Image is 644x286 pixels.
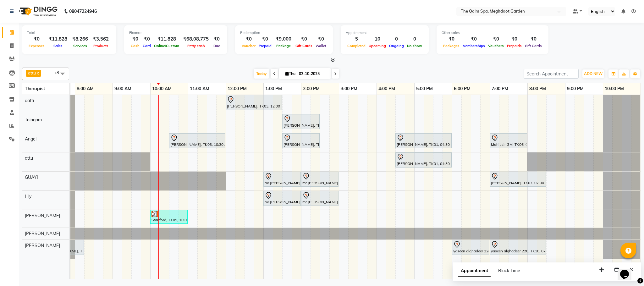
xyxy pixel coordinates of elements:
[405,36,424,43] div: 0
[28,70,36,75] span: attu
[283,115,319,128] div: [PERSON_NAME], TK04, 01:30 PM-02:30 PM, Swedish De-Stress - 60 Mins
[211,36,222,43] div: ₹0
[396,134,451,147] div: [PERSON_NAME], TK01, 04:30 PM-06:00 PM, Javanese Pampering - 90 Mins
[487,36,505,43] div: ₹0
[314,44,328,48] span: Wallet
[396,153,451,167] div: [PERSON_NAME], TK01, 04:30 PM-06:00 PM, Javanese Pampering - 90 Mins
[226,84,248,93] a: 12:00 PM
[584,71,603,76] span: ADD NEW
[346,36,367,43] div: 5
[388,36,405,43] div: 0
[442,30,543,36] div: Other sales
[346,30,424,36] div: Appointment
[302,173,338,186] div: mr [PERSON_NAME], TK08, 02:00 PM-03:00 PM, Javanese Pampering - 60 Mins
[275,44,292,48] span: Package
[273,36,294,43] div: ₹9,000
[458,265,491,277] span: Appointment
[25,155,33,161] span: attu
[25,117,42,123] span: Toingam
[523,36,543,43] div: ₹0
[301,84,321,93] a: 2:00 PM
[240,44,257,48] span: Voucher
[25,231,60,236] span: [PERSON_NAME]
[70,36,91,43] div: ₹8,266
[36,70,39,75] a: x
[151,84,173,93] a: 10:00 AM
[27,30,111,36] div: Total
[170,134,225,147] div: [PERSON_NAME], TK03, 10:30 AM-12:00 PM, Swedish De-Stress - 90 Mins
[27,36,46,43] div: ₹0
[442,44,461,48] span: Packages
[367,44,388,48] span: Upcoming
[16,3,59,20] img: logo
[302,192,338,205] div: mr [PERSON_NAME], TK08, 02:00 PM-03:00 PM, Javanese Pampering - 60 Mins
[498,268,520,273] span: Block Time
[528,84,548,93] a: 8:00 PM
[505,36,523,43] div: ₹0
[141,44,152,48] span: Card
[565,84,585,93] a: 9:00 PM
[257,36,273,43] div: ₹0
[582,69,604,78] button: ADD NEW
[25,213,60,218] span: [PERSON_NAME]
[339,84,359,93] a: 3:00 PM
[377,84,397,93] a: 4:00 PM
[152,44,181,48] span: Online/Custom
[264,84,283,93] a: 1:00 PM
[314,36,328,43] div: ₹0
[297,69,328,79] input: 2025-10-02
[129,30,222,36] div: Finance
[54,70,64,75] span: +8
[294,44,314,48] span: Gift Cards
[188,84,211,93] a: 11:00 AM
[603,84,625,93] a: 10:00 PM
[25,243,60,248] span: [PERSON_NAME]
[388,44,405,48] span: Ongoing
[151,211,187,223] div: Stanford, TK09, 10:00 AM-11:00 AM, Swedish De-Stress - 60 Mins
[264,173,300,186] div: mr [PERSON_NAME], TK08, 01:00 PM-02:00 PM, Javanese Pampering - 60 Mins
[152,36,181,43] div: ₹11,828
[618,261,638,280] iframe: chat widget
[490,173,545,186] div: [PERSON_NAME], TK07, 07:00 PM-08:30 PM, Javanese Pampering - 90 Mins
[212,44,222,48] span: Due
[113,84,133,93] a: 9:00 AM
[52,44,64,48] span: Sales
[487,44,505,48] span: Vouchers
[25,136,36,142] span: Angel
[72,44,89,48] span: Services
[442,36,461,43] div: ₹0
[226,96,281,109] div: [PERSON_NAME], TK03, 12:00 PM-01:30 PM, Swedish De-Stress - 90 Mins
[75,84,95,93] a: 8:00 AM
[69,3,97,20] b: 08047224946
[461,36,487,43] div: ₹0
[141,36,152,43] div: ₹0
[452,84,472,93] a: 6:00 PM
[46,36,70,43] div: ₹11,828
[505,44,523,48] span: Prepaids
[27,44,46,48] span: Expenses
[294,36,314,43] div: ₹0
[257,44,273,48] span: Prepaid
[490,84,510,93] a: 7:00 PM
[240,30,328,36] div: Redemption
[461,44,487,48] span: Memberships
[453,241,489,254] div: yaseen alghadeer 220, TK10, 06:00 PM-07:00 PM, Zivaya Signature Facial - 60 Mins
[129,36,141,43] div: ₹0
[264,192,300,205] div: mr [PERSON_NAME], TK08, 01:00 PM-02:00 PM, Javanese Pampering - 60 Mins
[25,98,34,103] span: daffi
[186,44,206,48] span: Petty cash
[523,44,543,48] span: Gift Cards
[283,134,319,147] div: [PERSON_NAME], TK04, 01:30 PM-02:30 PM, Swedish De-Stress - 60 Mins
[25,86,45,91] span: Therapist
[415,84,434,93] a: 5:00 PM
[25,194,31,199] span: Lily
[91,36,111,43] div: ₹3,562
[129,44,141,48] span: Cash
[25,174,38,180] span: GUAYI
[346,44,367,48] span: Completed
[92,44,110,48] span: Products
[490,134,526,147] div: Mohit sir GM, TK06, 07:00 PM-08:00 PM, Swedish De-Stress - 60 Mins
[181,36,211,43] div: ₹68,08,775
[254,69,269,79] span: Today
[367,36,388,43] div: 10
